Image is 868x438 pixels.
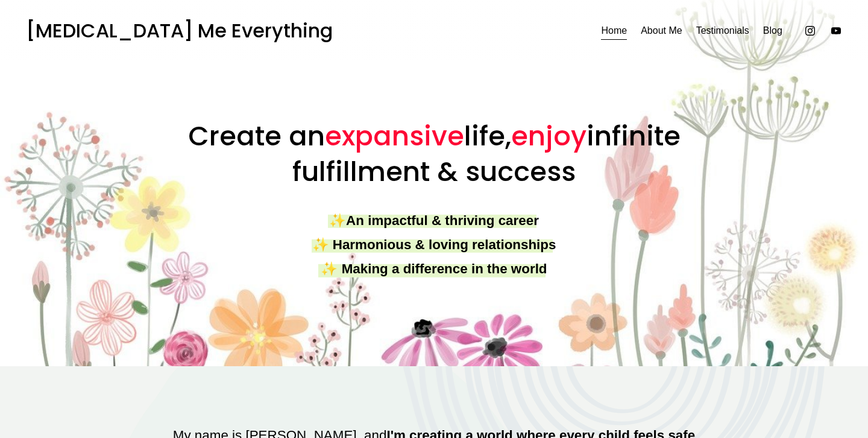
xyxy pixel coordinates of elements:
span: enjoy [511,117,587,155]
a: Home [601,21,627,40]
strong: ✨ Making a difference in the world [321,261,547,276]
span: infinite fulfillment & success [292,117,688,190]
span: expansive [325,117,464,155]
a: [MEDICAL_DATA] Me Everything [26,17,333,44]
span: life, [464,117,511,155]
a: Blog [763,21,782,40]
a: Instagram [804,25,816,37]
strong: ✨An impactful & thriving career ✨ Harmonious & loving relationships [312,213,556,252]
a: About Me [641,21,682,40]
span: Create an [188,117,325,155]
a: YouTube [830,25,842,37]
a: Testimonials [696,21,749,40]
